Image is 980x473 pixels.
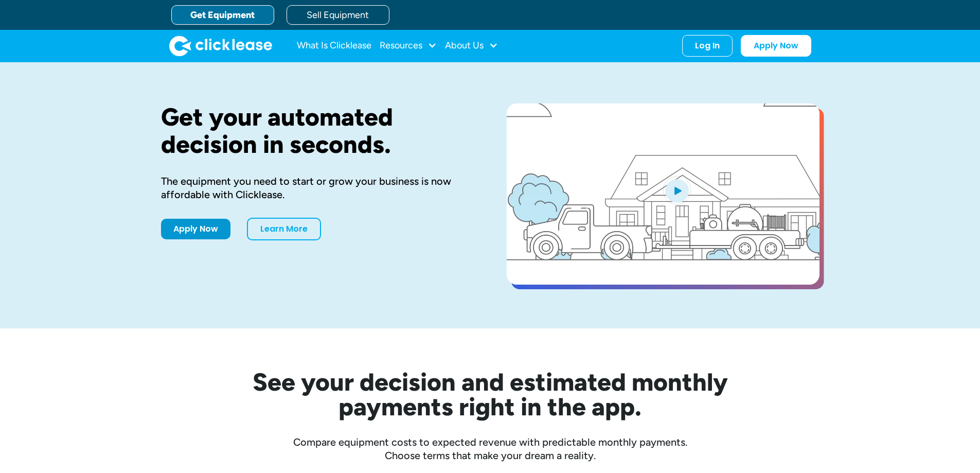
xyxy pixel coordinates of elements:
[169,36,272,56] a: home
[695,41,720,51] div: Log In
[507,103,819,285] a: open lightbox
[380,36,437,56] div: Resources
[202,370,778,419] h2: See your decision and estimated monthly payments right in the app.
[169,36,272,56] img: Clicklease logo
[247,218,321,240] a: Learn More
[663,176,691,205] img: Blue play button logo on a light blue circular background
[287,5,389,25] a: Sell Equipment
[161,219,230,239] a: Apply Now
[297,36,371,56] a: What Is Clicklease
[445,36,498,56] div: About Us
[161,103,474,158] h1: Get your automated decision in seconds.
[171,5,274,25] a: Get Equipment
[741,35,811,57] a: Apply Now
[161,435,819,462] div: Compare equipment costs to expected revenue with predictable monthly payments. Choose terms that ...
[161,174,474,201] div: The equipment you need to start or grow your business is now affordable with Clicklease.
